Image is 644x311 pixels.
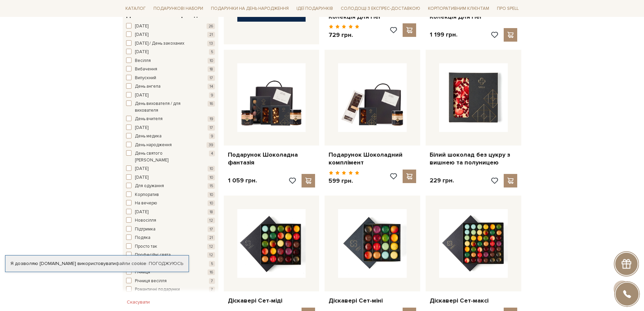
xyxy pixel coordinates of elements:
button: Подяка 21 [126,235,215,241]
span: Професійні свята [135,252,171,259]
button: [DATE] 18 [126,209,215,216]
span: Подяка [135,235,150,241]
span: Випускний [135,75,156,82]
span: Весілля [135,58,151,64]
span: День ангела [135,83,161,90]
span: 10 [208,58,215,64]
p: 1 199 грн. [430,31,457,39]
span: 7 [209,278,215,284]
span: 7 [209,287,215,292]
button: Весілля 10 [126,58,215,64]
span: 9 [209,133,215,139]
span: 17 [208,226,215,232]
span: Про Spell [494,3,521,14]
button: Скасувати [123,297,154,308]
a: Діскавері Сет-міні [329,297,416,305]
button: [DATE] 26 [126,23,215,30]
button: Романтичні подарунки 7 [126,286,215,293]
span: 12 [207,218,215,223]
span: 26 [207,23,215,29]
button: День народження 39 [126,142,215,149]
button: [DATE] 10 [126,174,215,181]
span: Ідеї подарунків [294,3,336,14]
button: [DATE] 5 [126,49,215,55]
span: Вибачення [135,66,157,73]
span: [DATE] [135,174,148,181]
span: 10 [208,192,215,198]
div: Я дозволяю [DOMAIN_NAME] використовувати [5,261,189,267]
a: Діскавері Сет-максі [430,297,517,305]
p: 229 грн. [430,177,454,184]
span: Романтичні подарунки [135,286,180,293]
button: День вчителя 19 [126,116,215,123]
a: Подарунок Шоколадна фантазія [228,151,315,167]
button: Для одужання 15 [126,183,215,190]
span: 10 [208,166,215,172]
span: [DATE] [135,92,148,99]
button: Просто так 12 [126,243,215,250]
button: Новосілля 12 [126,217,215,224]
button: Корпоратив 10 [126,192,215,198]
button: Вибачення 18 [126,66,215,73]
span: 14 [208,84,215,89]
span: День вчителя [135,116,163,123]
p: 599 грн. [329,177,359,185]
button: [DATE] 17 [126,125,215,131]
span: [DATE] [135,125,148,131]
a: Білий шоколад без цукру з вишнею та полуницею [430,151,517,167]
span: 21 [207,32,215,38]
span: 16 [208,269,215,275]
span: [DATE] [135,23,148,30]
span: Для одужання [135,183,164,190]
span: 17 [208,75,215,81]
span: [DATE] [135,31,148,38]
span: Просто так [135,243,157,250]
button: День медика 9 [126,133,215,140]
button: [DATE] 10 [126,165,215,172]
span: Подарунки на День народження [208,3,291,14]
button: [DATE] 21 [126,31,215,38]
span: Підтримка [135,226,156,233]
span: 10 [208,200,215,206]
span: 19 [208,116,215,122]
button: Випускний 17 [126,75,215,82]
button: Професійні свята 12 [126,252,215,259]
span: 16 [208,101,215,107]
a: Діскавері Сет-міді [228,297,315,305]
span: Каталог [123,3,148,14]
span: День святого [PERSON_NAME] [135,150,196,163]
a: Подарунок Шоколадний комплімент [329,151,416,167]
span: Корпоратив [135,192,159,198]
span: [DATE] [135,209,148,216]
span: 4 [209,151,215,156]
span: 13 [207,41,215,46]
span: 5 [209,261,215,267]
span: 12 [207,252,215,258]
a: Погоджуюсь [149,261,183,267]
span: 21 [207,235,215,241]
button: День святого [PERSON_NAME] 4 [126,150,215,163]
p: 1 059 грн. [228,177,257,184]
p: 729 грн. [329,31,359,39]
span: 5 [209,49,215,55]
span: 15 [208,183,215,189]
span: 18 [208,209,215,215]
span: Річниця весілля [135,278,167,285]
span: [DATE] / День закоханих [135,40,184,47]
span: 18 [208,66,215,72]
span: 9 [209,92,215,98]
a: Корпоративним клієнтам [425,3,492,14]
span: День медика [135,133,162,140]
button: Річниця весілля 7 [126,278,215,285]
a: файли cookie [116,261,146,266]
span: 39 [207,142,215,148]
button: Підтримка 17 [126,226,215,233]
span: На вечерю [135,200,157,207]
button: День ангела 14 [126,83,215,90]
button: Річниця 16 [126,269,215,276]
span: День вихователя / для вихователя [135,101,196,114]
span: 17 [208,125,215,131]
button: На вечерю 10 [126,200,215,207]
span: [DATE] [135,49,148,55]
span: 12 [207,244,215,249]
